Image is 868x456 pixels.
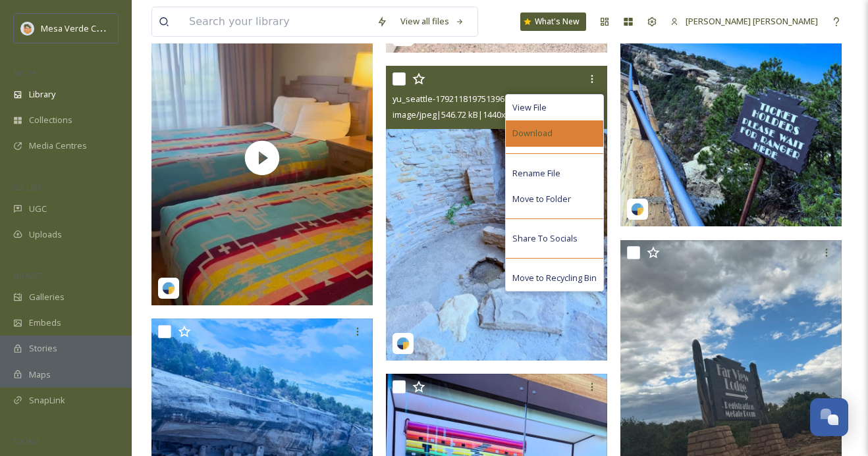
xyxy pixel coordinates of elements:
input: Search your library [182,7,370,36]
span: Move to Recycling Bin [512,272,597,284]
img: thumbnail [151,11,373,305]
span: Collections [29,114,72,126]
span: Share To Socials [512,232,578,245]
span: Mesa Verde Country [41,22,122,34]
span: yu_seattle-17921181975139694.jpg [393,93,528,105]
span: Download [512,127,553,139]
button: Open Chat [810,398,848,436]
a: What's New [520,13,586,31]
img: snapsea-logo.png [631,203,644,216]
img: MVC%20SnapSea%20logo%20%281%29.png [21,22,34,35]
span: View File [512,101,547,114]
span: Embeds [29,317,61,329]
span: Rename File [512,167,560,180]
span: image/jpeg | 546.72 kB | 1440 x 1918 [393,109,524,120]
span: Maps [29,368,51,381]
span: COLLECT [13,182,41,192]
span: UGC [29,203,47,215]
img: yu_seattle-17921181975139694.jpg [386,66,607,360]
img: snapsea-logo.png [396,337,410,350]
span: SOCIALS [13,436,40,446]
span: Galleries [29,291,65,303]
span: Media Centres [29,139,87,152]
img: snapsea-logo.png [162,282,175,295]
a: [PERSON_NAME] [PERSON_NAME] [664,9,825,34]
span: SnapLink [29,394,65,407]
span: Library [29,88,55,101]
span: [PERSON_NAME] [PERSON_NAME] [686,15,818,27]
span: Move to Folder [512,193,571,205]
span: Stories [29,342,57,355]
span: Uploads [29,228,62,241]
a: View all files [394,9,471,34]
span: MEDIA [13,68,36,78]
span: WIDGETS [13,270,43,280]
